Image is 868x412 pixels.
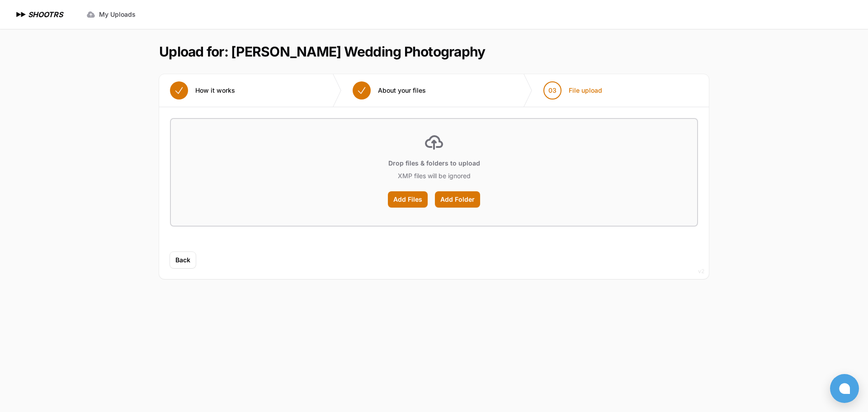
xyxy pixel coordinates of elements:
button: Open chat window [830,374,859,403]
button: Back [170,252,196,268]
label: Add Folder [435,191,480,208]
h1: SHOOTRS [28,9,63,20]
span: File upload [569,86,602,95]
h1: Upload for: [PERSON_NAME] Wedding Photography [159,43,485,60]
label: Add Files [388,191,428,208]
span: My Uploads [99,10,136,19]
img: SHOOTRS [14,9,28,20]
span: About your files [378,86,426,95]
a: SHOOTRS SHOOTRS [14,9,63,20]
button: 03 File upload [533,74,613,107]
a: My Uploads [81,6,141,23]
p: XMP files will be ignored [398,171,471,180]
div: v2 [698,266,704,277]
span: Back [175,256,190,265]
button: About your files [342,74,437,107]
button: How it works [159,74,246,107]
span: 03 [548,86,557,95]
span: How it works [195,86,235,95]
p: Drop files & folders to upload [388,159,480,168]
